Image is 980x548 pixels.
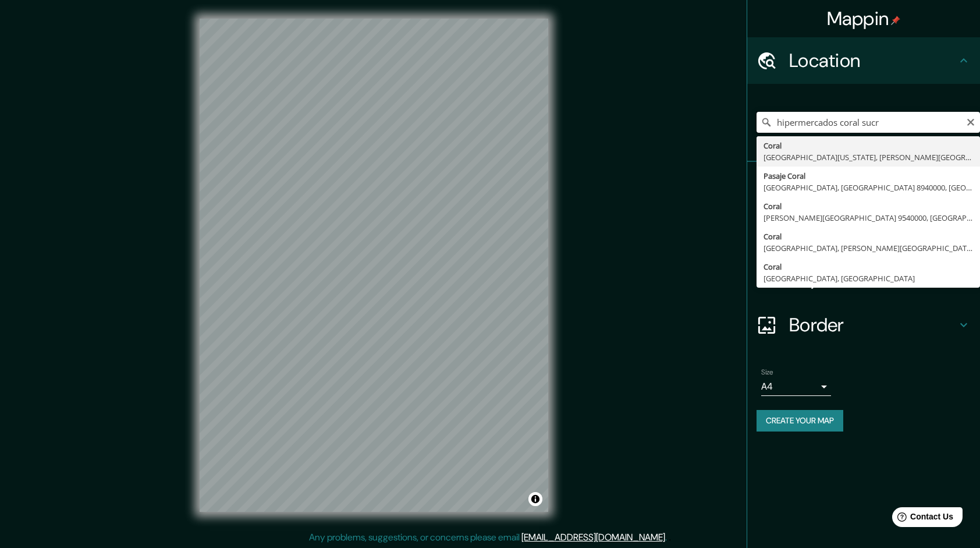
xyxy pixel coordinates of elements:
[309,531,667,545] p: Any problems, suggestions, or concerns please email .
[789,313,957,337] h4: Border
[747,302,980,348] div: Border
[669,531,671,545] div: .
[764,170,973,182] div: Pasaje Coral
[761,377,831,396] div: A4
[891,16,900,25] img: pin-icon.png
[761,367,773,377] label: Size
[764,231,973,242] div: Coral
[764,182,973,193] div: [GEOGRAPHIC_DATA], [GEOGRAPHIC_DATA] 8940000, [GEOGRAPHIC_DATA]
[747,37,980,84] div: Location
[667,531,669,545] div: .
[764,151,973,163] div: [GEOGRAPHIC_DATA][US_STATE], [PERSON_NAME][GEOGRAPHIC_DATA] 8240000, [GEOGRAPHIC_DATA]
[521,531,665,543] a: [EMAIL_ADDRESS][DOMAIN_NAME]
[764,212,973,224] div: [PERSON_NAME][GEOGRAPHIC_DATA] 9540000, [GEOGRAPHIC_DATA]
[747,255,980,302] div: Layout
[747,162,980,208] div: Pins
[200,19,548,512] canvas: Map
[747,208,980,255] div: Style
[789,49,957,72] h4: Location
[528,492,542,506] button: Toggle attribution
[764,140,973,151] div: Coral
[757,112,980,133] input: Pick your city or area
[827,7,901,30] h4: Mappin
[764,273,973,284] div: [GEOGRAPHIC_DATA], [GEOGRAPHIC_DATA]
[757,410,843,432] button: Create your map
[789,267,957,290] h4: Layout
[764,242,973,254] div: [GEOGRAPHIC_DATA], [PERSON_NAME][GEOGRAPHIC_DATA] 9670000, [GEOGRAPHIC_DATA]
[876,503,967,535] iframe: Help widget launcher
[764,200,973,212] div: Coral
[966,116,975,127] button: Clear
[764,261,973,273] div: Coral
